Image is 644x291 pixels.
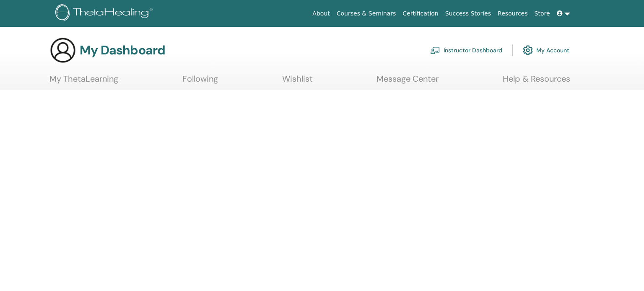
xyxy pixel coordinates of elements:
[377,74,439,90] a: Message Center
[399,6,441,21] a: Certification
[49,37,76,64] img: generic-user-icon.jpg
[523,43,533,57] img: cog.svg
[430,41,502,59] a: Instructor Dashboard
[503,74,570,90] a: Help & Resources
[309,6,333,21] a: About
[80,43,165,58] h3: My Dashboard
[282,74,313,90] a: Wishlist
[333,6,400,21] a: Courses & Seminars
[49,74,118,90] a: My ThetaLearning
[182,74,218,90] a: Following
[55,4,156,23] img: logo.png
[531,6,553,21] a: Store
[442,6,494,21] a: Success Stories
[523,41,569,59] a: My Account
[494,6,531,21] a: Resources
[430,46,440,54] img: chalkboard-teacher.svg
